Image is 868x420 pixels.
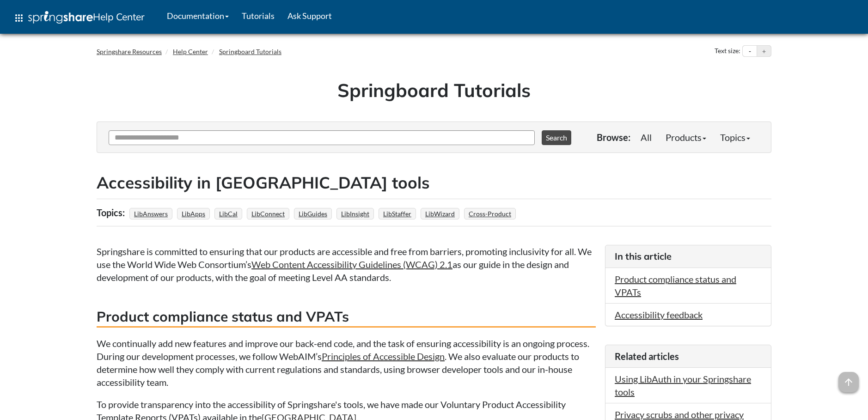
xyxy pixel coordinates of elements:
[97,48,162,55] a: Springshare Resources
[180,207,207,220] a: LibApps
[13,12,24,24] span: apps
[615,274,736,298] a: Product compliance status and VPATs
[467,207,513,220] a: Cross-Product
[838,373,859,384] a: arrow_upward
[634,128,659,146] a: All
[250,207,286,220] a: LibConnect
[93,11,145,23] span: Help Center
[97,307,596,328] h3: Product compliance status and VPATs
[713,128,757,146] a: Topics
[297,207,329,220] a: LibGuides
[615,309,703,320] a: Accessibility feedback
[659,128,713,146] a: Products
[97,245,596,284] p: Springshare is committed to ensuring that our products are accessible and free from barriers, pro...
[615,373,751,397] a: Using LibAuth in your Springshare tools
[281,4,338,27] a: Ask Support
[251,259,452,270] a: Web Content Accessibility Guidelines (WCAG) 2.1
[542,130,571,145] button: Search
[97,171,771,194] h2: Accessibility in [GEOGRAPHIC_DATA] tools
[219,48,281,55] a: Springboard Tutorials
[28,11,93,24] img: Springshare
[340,207,371,220] a: LibInsight
[615,250,762,263] h3: In this article
[133,207,169,220] a: LibAnswers
[97,337,596,389] p: We continually add new features and improve our back-end code, and the task of ensuring accessibi...
[382,207,413,220] a: LibStaffer
[104,77,764,103] h1: Springboard Tutorials
[597,131,630,144] p: Browse:
[615,351,679,362] span: Related articles
[322,351,445,362] a: Principles of Accessible Design
[757,46,771,57] button: Increase text size
[160,4,235,27] a: Documentation
[97,204,127,221] div: Topics:
[713,45,742,57] div: Text size:
[218,207,239,220] a: LibCal
[7,4,151,32] a: apps Help Center
[743,46,757,57] button: Decrease text size
[424,207,456,220] a: LibWizard
[173,48,208,55] a: Help Center
[235,4,281,27] a: Tutorials
[838,372,859,392] span: arrow_upward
